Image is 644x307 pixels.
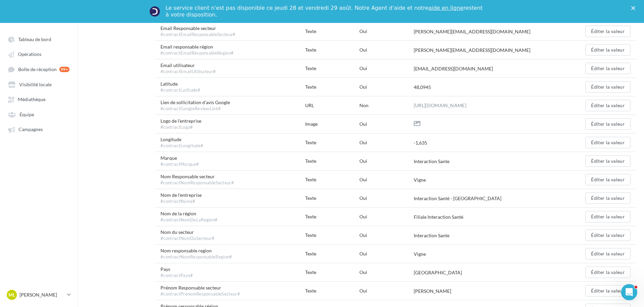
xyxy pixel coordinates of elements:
[19,82,52,87] span: Visibilité locale
[160,192,202,205] span: Nom de l'entreprise
[585,44,631,56] button: Éditer la valeur
[359,28,414,35] div: Oui
[160,43,234,56] span: Email responsable région
[4,78,74,90] a: Visibilité locale
[160,118,201,130] span: Logo de l'entreprise
[359,232,414,239] div: Oui
[359,250,414,257] div: Oui
[18,52,41,57] span: Opérations
[305,158,359,164] div: Texte
[414,232,449,239] div: Interaction Sante
[160,99,230,112] span: Lien de sollicitation d'avis Google
[305,28,359,35] div: Texte
[8,291,15,298] span: ML
[414,214,463,220] div: Filiale Interaction Santé
[160,87,200,93] div: #contractLatitude#
[166,5,484,18] div: Le service client n'est pas disponible ce jeudi 28 et vendredi 29 août. Notre Agent d'aide et not...
[305,269,359,276] div: Texte
[160,173,234,186] span: Nom Responsable secteur
[305,139,359,146] div: Texte
[305,84,359,90] div: Texte
[305,176,359,183] div: Texte
[160,284,240,297] span: Prénom Responsable secteur
[4,108,74,120] a: Équipe
[585,211,631,222] button: Éditer la valeur
[5,288,72,301] a: ML [PERSON_NAME]
[305,213,359,220] div: Texte
[160,254,232,260] div: #contractNomResponsableRegion#
[20,112,34,117] span: Équipe
[414,158,449,165] div: Interaction Sante
[585,63,631,74] button: Éditer la valeur
[305,195,359,202] div: Texte
[160,124,201,130] div: #contractLogo#
[160,198,202,205] div: #contractName#
[4,123,74,135] a: Campagnes
[414,269,462,276] div: [GEOGRAPHIC_DATA]
[59,67,69,72] div: 99+
[359,213,414,220] div: Oui
[359,84,414,90] div: Oui
[414,195,501,202] div: Interaction Santé - [GEOGRAPHIC_DATA]
[414,101,466,110] a: [URL][DOMAIN_NAME]
[160,180,234,186] div: #contractNomResponsableSecteur#
[305,121,359,127] div: Image
[160,62,216,75] span: Email utilisateur
[18,36,51,42] span: Tableau de bord
[585,81,631,93] button: Éditer la valeur
[359,47,414,53] div: Oui
[621,284,637,300] iframe: Intercom live chat
[585,267,631,278] button: Éditer la valeur
[414,84,431,91] div: 48,0945
[4,63,74,75] a: Boîte de réception 99+
[359,139,414,146] div: Oui
[585,285,631,297] button: Éditer la valeur
[160,247,232,260] span: Nom responsable region
[359,121,414,127] div: Oui
[305,65,359,72] div: Texte
[359,65,414,72] div: Oui
[160,69,216,75] div: #contractEmailUtilisateur#
[4,93,74,105] a: Médiathèque
[359,195,414,202] div: Oui
[305,287,359,294] div: Texte
[160,143,203,149] div: #contractLongitude#
[160,273,193,279] div: #contractPays#
[414,251,426,257] div: Vigne
[160,155,199,167] span: Marque
[160,266,193,279] span: Pays
[20,291,64,298] p: [PERSON_NAME]
[585,174,631,185] button: Éditer la valeur
[160,210,217,223] span: Nom de la région
[414,47,530,54] div: [PERSON_NAME][EMAIL_ADDRESS][DOMAIN_NAME]
[414,177,426,183] div: Vigne
[414,65,493,72] div: [EMAIL_ADDRESS][DOMAIN_NAME]
[160,50,234,56] div: #contractEmailResponsableRegion#
[585,155,631,167] button: Éditer la valeur
[160,236,214,242] div: #contractNomDuSecteur#
[4,33,74,45] a: Tableau de bord
[359,158,414,164] div: Oui
[18,66,57,72] span: Boîte de réception
[359,287,414,294] div: Oui
[160,161,199,167] div: #contractMarque#
[414,288,451,295] div: [PERSON_NAME]
[160,81,200,93] span: Latitude
[631,6,638,10] div: Fermer
[585,248,631,259] button: Éditer la valeur
[305,232,359,239] div: Texte
[429,5,463,11] a: aide en ligne
[149,6,160,17] img: Profile image for Service-Client
[18,97,46,102] span: Médiathèque
[160,25,236,38] span: Email Responsable secteur
[160,291,240,297] div: #contractPrenomResponsableSecteur#
[585,229,631,241] button: Éditer la valeur
[305,47,359,53] div: Texte
[359,269,414,276] div: Oui
[585,26,631,37] button: Éditer la valeur
[359,102,414,109] div: Non
[160,217,217,223] div: #contractNomDeLaRegion#
[585,137,631,148] button: Éditer la valeur
[160,106,230,112] div: #contractGoogleReviewLink#
[19,127,43,132] span: Campagnes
